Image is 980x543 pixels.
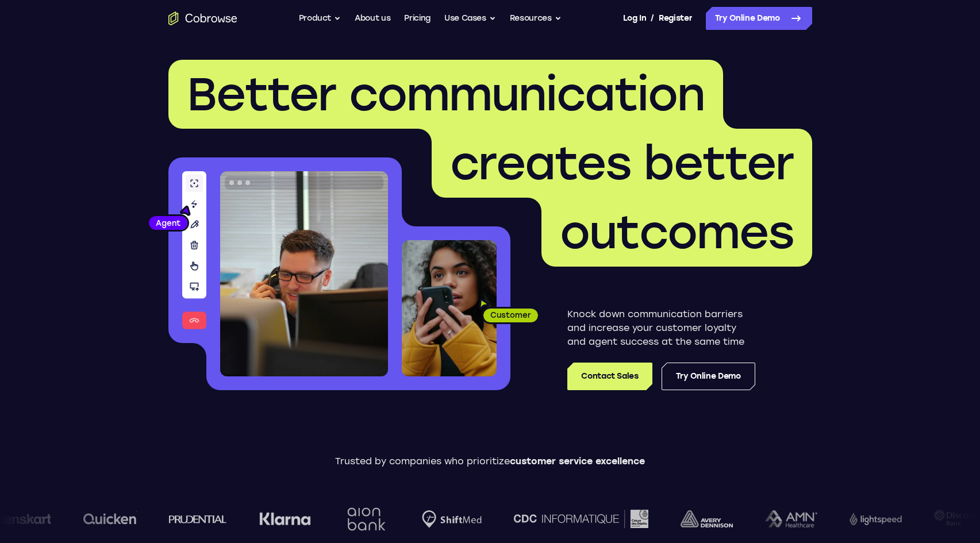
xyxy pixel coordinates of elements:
[355,7,390,30] a: About us
[514,510,648,527] img: CDC Informatique
[681,510,733,527] img: avery-dennison
[404,7,431,30] a: Pricing
[299,7,341,30] button: Product
[343,496,390,542] img: Aion Bank
[510,456,645,467] span: customer service excellence
[444,7,496,30] button: Use Cases
[510,7,562,30] button: Resources
[706,7,812,30] a: Try Online Demo
[623,7,646,30] a: Log In
[560,205,794,260] span: outcomes
[168,11,237,25] a: Go to the home page
[567,363,652,390] a: Contact Sales
[450,136,794,191] span: creates better
[659,7,692,30] a: Register
[187,67,705,122] span: Better communication
[651,11,654,25] span: /
[259,512,311,526] img: Klarna
[169,514,227,523] img: prudential
[765,510,817,528] img: AMN Healthcare
[402,240,497,376] img: A customer holding their phone
[422,510,482,528] img: Shiftmed
[567,307,755,349] p: Knock down communication barriers and increase your customer loyalty and agent success at the sam...
[220,171,388,376] img: A customer support agent talking on the phone
[662,363,755,390] a: Try Online Demo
